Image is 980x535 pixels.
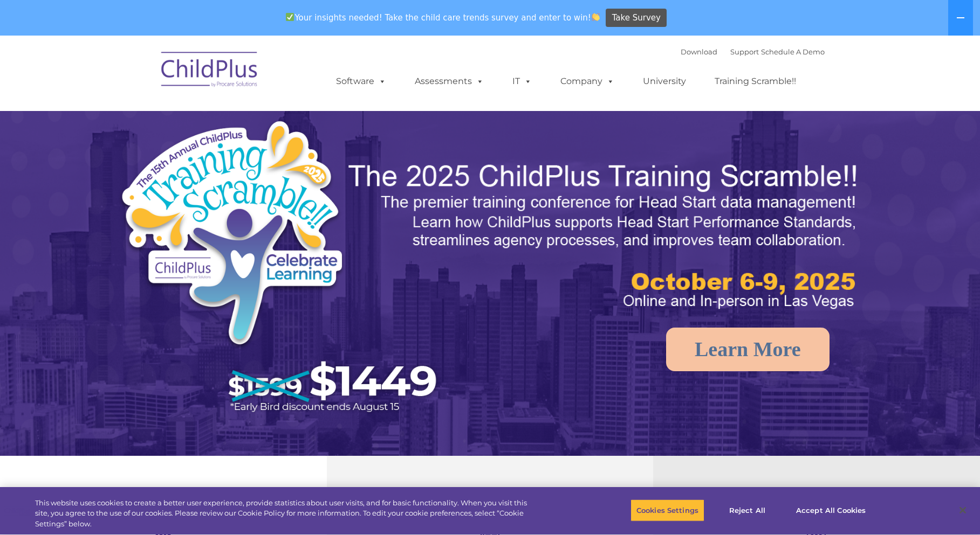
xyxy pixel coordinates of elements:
[550,71,625,92] a: Company
[612,9,661,27] span: Take Survey
[286,13,294,21] img: ✅
[404,71,495,92] a: Assessments
[681,47,717,56] a: Download
[632,71,697,92] a: University
[606,9,667,27] a: Take Survey
[325,71,397,92] a: Software
[282,7,605,28] span: Your insights needed! Take the child care trends survey and enter to win!
[150,115,196,123] span: Phone number
[631,499,704,522] button: Cookies Settings
[704,71,807,92] a: Training Scramble!!
[714,499,781,522] button: Reject All
[666,328,830,371] a: Learn More
[951,498,975,522] button: Close
[592,13,600,21] img: 👏
[761,47,825,56] a: Schedule A Demo
[790,499,872,522] button: Accept All Cookies
[681,47,825,56] font: |
[156,44,264,98] img: ChildPlus by Procare Solutions
[502,71,543,92] a: IT
[150,71,183,79] span: Last name
[730,47,759,56] a: Support
[35,498,539,530] div: This website uses cookies to create a better user experience, provide statistics about user visit...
